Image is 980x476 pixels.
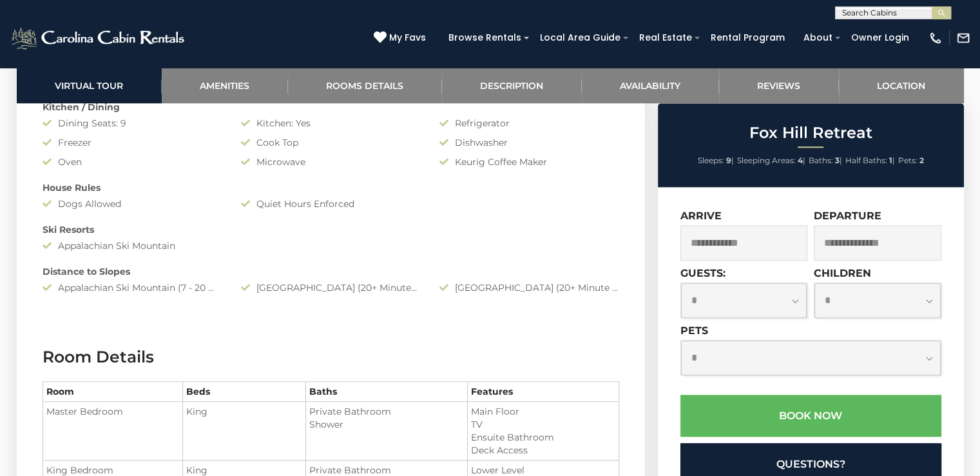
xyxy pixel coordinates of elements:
div: Dogs Allowed [33,197,231,210]
th: Features [468,382,619,402]
a: Virtual Tour [17,68,162,103]
div: Quiet Hours Enforced [231,197,430,210]
td: Master Bedroom [43,402,183,461]
li: | [698,152,734,169]
div: Dishwasher [430,136,628,149]
th: Room [43,382,183,402]
a: Amenities [162,68,288,103]
a: Owner Login [845,28,916,48]
div: Freezer [33,136,231,149]
th: Beds [183,382,306,402]
a: About [797,28,839,48]
span: King [186,406,207,417]
span: Sleeps: [698,155,724,165]
li: Private Bathroom [309,405,464,418]
button: Book Now [680,395,941,437]
a: Reviews [719,68,839,103]
li: | [845,152,895,169]
label: Children [814,267,871,279]
div: Dining Seats: 9 [33,117,231,130]
span: Baths: [809,155,833,165]
a: Local Area Guide [533,28,627,48]
strong: 9 [726,155,731,165]
li: Ensuite Bathroom [471,431,615,444]
a: Real Estate [633,28,698,48]
div: Kitchen / Dining [33,101,629,114]
li: Shower [309,418,464,431]
h2: Fox Hill Retreat [661,124,961,141]
label: Pets [680,324,708,337]
li: | [737,152,805,169]
img: mail-regular-white.png [956,31,970,45]
div: Cook Top [231,136,430,149]
span: Pets: [898,155,918,165]
h3: Room Details [43,346,619,368]
label: Departure [814,210,881,222]
a: Rooms Details [288,68,442,103]
label: Guests: [680,267,725,279]
a: Availability [582,68,719,103]
strong: 1 [889,155,892,165]
span: My Favs [389,31,426,45]
strong: 2 [919,155,924,165]
div: Refrigerator [430,117,628,130]
div: [GEOGRAPHIC_DATA] (20+ Minute Drive) [430,281,628,294]
li: Deck Access [471,444,615,457]
div: House Rules [33,181,629,194]
li: Main Floor [471,405,615,418]
img: phone-regular-white.png [928,31,943,45]
div: Distance to Slopes [33,265,629,278]
span: King [186,464,207,476]
li: TV [471,418,615,431]
li: | [809,152,842,169]
div: Ski Resorts [33,223,629,236]
strong: 4 [798,155,803,165]
a: Location [839,68,964,103]
div: Keurig Coffee Maker [430,155,628,168]
div: Oven [33,155,231,168]
th: Baths [305,382,467,402]
strong: 3 [835,155,840,165]
div: [GEOGRAPHIC_DATA] (20+ Minutes Drive) [231,281,430,294]
div: Appalachian Ski Mountain (7 - 20 Minute Drive) [33,281,231,294]
span: Sleeping Areas: [737,155,796,165]
div: Microwave [231,155,430,168]
div: Kitchen: Yes [231,117,430,130]
a: Rental Program [704,28,791,48]
a: Description [442,68,582,103]
a: Browse Rentals [442,28,528,48]
img: White-1-2.png [10,25,188,51]
label: Arrive [680,210,722,222]
div: Appalachian Ski Mountain [33,239,231,252]
span: Half Baths: [845,155,887,165]
a: My Favs [374,31,429,45]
